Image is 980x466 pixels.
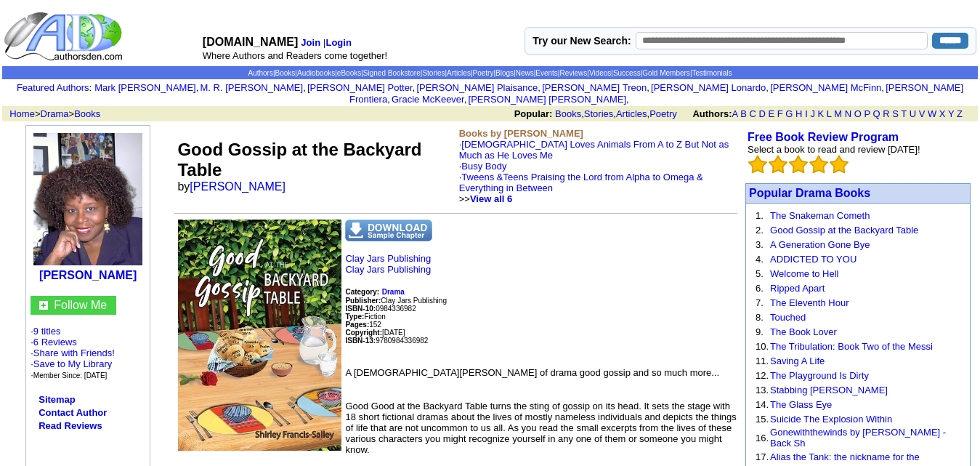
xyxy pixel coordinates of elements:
a: Good Gossip at the Backyard Table [770,225,918,236]
a: Join [301,37,320,48]
a: Gonewiththewinds by [PERSON_NAME] - Back Sh [770,427,946,449]
font: 10. [756,341,769,352]
a: M [834,108,842,119]
b: Pages: [345,321,369,329]
font: · [459,172,703,204]
a: S [892,108,899,119]
a: B [740,108,747,119]
a: Welcome to Hell [770,268,838,279]
b: [PERSON_NAME] [39,269,137,281]
a: The Snakeman Cometh [770,210,870,221]
a: Events [535,69,558,77]
a: P [864,108,870,119]
font: i [884,84,886,92]
font: 7. [756,297,764,308]
font: , , , , , , , , , , [94,82,963,105]
a: Stories [584,108,613,119]
a: Y [948,108,954,119]
font: 6. [756,283,764,294]
img: dnsample.png [345,220,432,241]
font: 17. [756,451,769,462]
a: Login [325,37,351,48]
a: Books [555,108,581,119]
font: 152 [345,321,381,329]
a: Drama [382,286,405,297]
a: R [883,108,889,119]
a: eBooks [337,69,361,77]
font: Fiction [345,313,385,321]
a: Books [74,108,100,119]
font: 5. [756,268,764,279]
b: Authors: [692,108,732,119]
b: Books by [PERSON_NAME] [459,128,583,139]
font: i [769,84,770,92]
img: bigemptystars.png [830,155,849,174]
a: Blogs [495,69,514,77]
a: View all 6 [470,193,512,204]
a: The Glass Eye [770,399,832,410]
font: i [649,84,651,92]
font: A [DEMOGRAPHIC_DATA][PERSON_NAME] of drama good gossip and so much more... [345,367,719,378]
b: Category: [345,288,379,296]
font: · · · [31,348,115,380]
font: >> [459,193,512,204]
label: Try our New Search: [532,35,631,47]
a: Books [275,69,296,77]
font: 12. [756,370,769,381]
a: Articles [447,69,471,77]
a: O [854,108,862,119]
a: The Book Lover [770,326,837,337]
a: Follow Me [54,299,107,311]
font: 1. [756,210,764,221]
a: Free Book Review Program [748,131,899,143]
a: Alias the Tank: the nickname for the [770,451,920,462]
a: Touched [770,312,806,323]
a: Authors [248,69,272,77]
a: V [919,108,926,119]
font: i [466,96,468,104]
font: > > [4,108,100,119]
a: J [810,108,815,119]
font: Clay Jars Publishing [345,297,447,305]
a: Share with Friends! [33,348,115,358]
font: i [540,84,542,92]
font: [DOMAIN_NAME] [203,36,299,48]
a: Save to My Library [33,358,112,369]
a: Popular Drama Books [749,187,870,199]
a: [DEMOGRAPHIC_DATA] Loves Animals From A to Z But Not as Much as He Loves Me [459,139,729,161]
a: The Tribulation: Book Two of the Messi [770,341,933,352]
font: i [390,96,392,104]
img: gc.jpg [39,301,48,310]
a: Home [9,108,35,119]
font: 14. [756,399,769,410]
font: Where Authors and Readers come together! [203,50,387,61]
b: ISBN-13: [345,337,376,345]
font: i [306,84,307,92]
font: · [459,139,729,204]
img: See larger image [178,220,341,451]
a: Clay Jars Publishing [345,253,431,264]
b: ISBN-10: [345,305,376,313]
font: Good Gossip at the Backyard Table [177,140,421,180]
a: Gracie McKeever [392,94,464,105]
a: [PERSON_NAME] Plaisance [416,82,538,93]
a: [PERSON_NAME] Frontiera [349,82,963,105]
font: Select a book to read and review [DATE]! [748,144,920,155]
a: [PERSON_NAME] McFinn [770,82,881,93]
font: 3. [756,239,764,250]
span: | | | | | | | | | | | | | | | [248,69,732,77]
a: Reviews [559,69,587,77]
font: 2. [756,225,764,236]
a: Tweens &Teens Praising the Lord from Alpha to Omega & Everything in Between [459,172,703,193]
font: 11. [756,355,769,366]
font: ‎9780984336982 [345,337,428,345]
a: [PERSON_NAME] Potter [307,82,413,93]
a: Ripped Apart [770,283,825,294]
img: logo_ad.gif [4,11,126,62]
font: 13. [756,385,769,395]
a: The Playground Is Dirty [770,370,869,381]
